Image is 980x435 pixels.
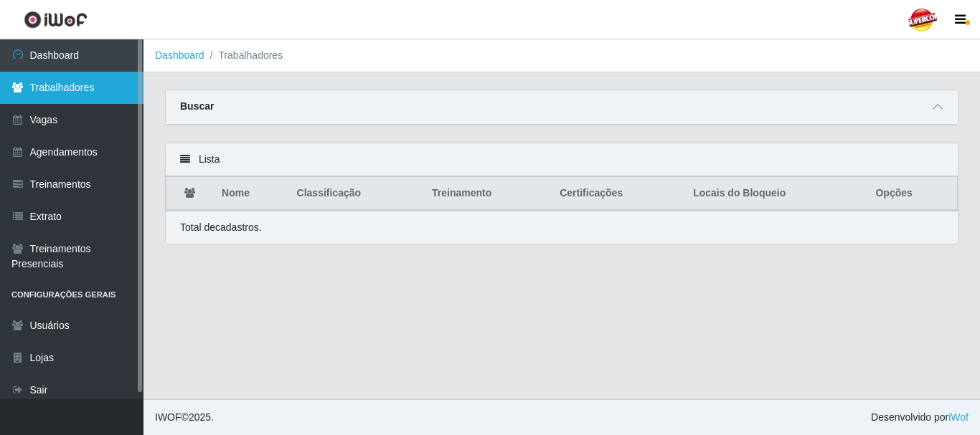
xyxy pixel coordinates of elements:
p: Total de cadastros. [180,220,262,235]
th: Treinamento [423,177,551,211]
th: Opções [867,177,957,211]
th: Classificação [288,177,424,211]
a: iWof [948,411,969,423]
span: Desenvolvido por [871,410,969,425]
span: IWOF [155,411,182,423]
li: Trabalhadores [204,48,283,63]
nav: breadcrumb [143,39,980,72]
img: CoreUI Logo [24,11,88,29]
th: Nome [213,177,288,211]
strong: Buscar [180,100,214,112]
span: © 2025 . [155,410,214,425]
div: Lista [166,143,958,176]
th: Certificações [551,177,684,211]
a: Dashboard [155,49,204,61]
th: Locais do Bloqueio [684,177,867,211]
